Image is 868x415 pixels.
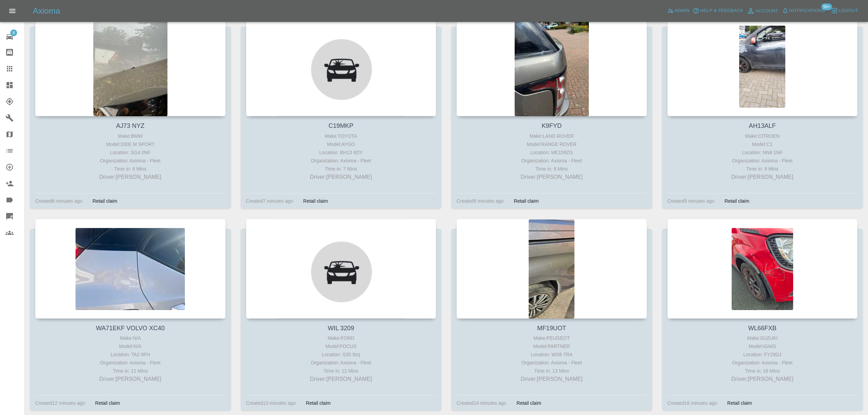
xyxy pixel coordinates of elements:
[669,375,856,383] p: Driver: [PERSON_NAME]
[669,132,856,140] div: Make: CITROEN
[839,7,858,15] span: Logout
[537,325,566,332] a: MF19UOT
[669,148,856,157] div: Location: NN8 1NF
[458,157,645,165] div: Organization: Axioma - Fleet
[458,367,645,375] div: Time in: 13 Mins
[669,165,856,173] div: Time in: 9 Mins
[458,359,645,367] div: Organization: Axioma - Fleet
[248,132,435,140] div: Make: TOYOTA
[669,140,856,148] div: Model: C1
[37,375,224,383] p: Driver: [PERSON_NAME]
[248,350,435,359] div: Location: S35 9zq
[458,334,645,342] div: Make: PEUGEOT
[248,367,435,375] div: Time in: 12 Mins
[458,165,645,173] div: Time in: 8 Mins
[37,132,224,140] div: Make: BMW
[248,157,435,165] div: Organization: Axioma - Fleet
[37,367,224,375] div: Time in: 11 Mins
[90,399,125,407] div: Retail claim
[248,140,435,148] div: Model: AYGO
[780,5,827,16] button: Notifications
[669,157,856,165] div: Organization: Axioma - Fleet
[248,334,435,342] div: Make: FORD
[700,7,743,15] span: Help & Feedback
[246,399,296,407] div: Created 13 minutes ago
[248,359,435,367] div: Organization: Axioma - Fleet
[542,122,562,129] a: K9FYD
[509,197,544,205] div: Retail claim
[458,375,645,383] p: Driver: [PERSON_NAME]
[669,350,856,359] div: Location: FY29DJ
[745,5,780,16] a: Account
[748,325,776,332] a: WL66FXB
[246,197,293,205] div: Created 7 minutes ago
[669,334,856,342] div: Make: SUZUKI
[298,197,333,205] div: Retail claim
[749,122,776,129] a: AH13ALF
[458,173,645,181] p: Driver: [PERSON_NAME]
[667,399,717,407] div: Created 16 minutes ago
[675,7,690,15] span: Admin
[756,7,778,15] span: Account
[35,399,85,407] div: Created 12 minutes ago
[248,375,435,383] p: Driver: [PERSON_NAME]
[722,399,757,407] div: Retail claim
[37,157,224,165] div: Organization: Axioma - Fleet
[512,399,546,407] div: Retail claim
[37,173,224,181] p: Driver: [PERSON_NAME]
[37,334,224,342] div: Make: N/A
[248,342,435,350] div: Model: FOCUS
[301,399,336,407] div: Retail claim
[248,148,435,157] div: Location: BH13 6DY
[328,122,353,129] a: C19MKP
[37,350,224,359] div: Location: TA2 8FH
[10,29,17,36] span: 8
[248,165,435,173] div: Time in: 7 Mins
[37,148,224,157] div: Location: SG4 0NF
[96,325,165,332] a: WA71EKF VOLVO XC40
[458,350,645,359] div: Location: WS8 7RA
[821,3,832,10] span: 99+
[87,197,122,205] div: Retail claim
[37,342,224,350] div: Model: N/A
[669,342,856,350] div: Model: IGNIS
[691,5,745,16] button: Help & Feedback
[37,165,224,173] div: Time in: 6 Mins
[328,325,354,332] a: WIL 3209
[458,148,645,157] div: Location: ME159ZG
[665,5,691,16] a: Admin
[248,173,435,181] p: Driver: [PERSON_NAME]
[667,197,715,205] div: Created 9 minutes ago
[116,122,145,129] a: AJ73 NYZ
[457,197,504,205] div: Created 8 minutes ago
[789,7,825,15] span: Notifications
[33,5,60,16] h5: Axioma
[35,197,82,205] div: Created 6 minutes ago
[37,359,224,367] div: Organization: Axioma - Fleet
[458,140,645,148] div: Model: RANGE ROVER
[669,367,856,375] div: Time in: 16 Mins
[458,132,645,140] div: Make: LAND ROVER
[829,5,860,16] button: Logout
[458,342,645,350] div: Model: PARTNER
[4,3,21,19] button: Open drawer
[669,173,856,181] p: Driver: [PERSON_NAME]
[37,140,224,148] div: Model: 330E M SPORT
[719,197,754,205] div: Retail claim
[669,359,856,367] div: Organization: Axioma - Fleet
[457,399,506,407] div: Created 14 minutes ago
